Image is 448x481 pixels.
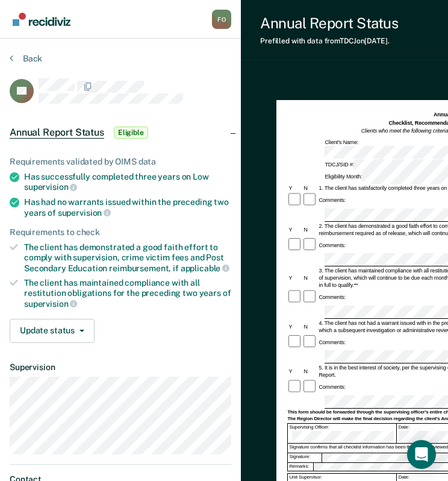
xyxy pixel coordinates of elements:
span: applicable [181,263,229,273]
div: N [302,368,317,375]
div: Y [287,323,302,330]
span: supervision [24,299,77,309]
div: Has had no warrants issued within the preceding two years of [24,197,231,218]
div: Has successfully completed three years on Low [24,172,231,192]
span: Annual Report Status [10,127,104,139]
div: Y [287,184,302,192]
div: Y [287,274,302,281]
div: The client has demonstrated a good faith effort to comply with supervision, crime victim fees and... [24,242,231,273]
div: Prefilled with data from TDCJ on [DATE] . [260,37,398,45]
button: Profile dropdown button [212,10,231,29]
div: Y [287,226,302,233]
div: N [302,323,317,330]
div: F O [212,10,231,29]
div: Supervising Officer: [288,424,396,444]
div: N [302,226,317,233]
div: Remarks: [288,463,313,470]
div: Open Intercom Messenger [407,440,436,469]
div: Comments: [317,242,347,249]
div: Requirements to check [10,227,231,237]
div: Comments: [317,383,347,391]
div: Comments: [317,294,347,301]
div: N [302,274,317,281]
dt: Supervision [10,362,231,373]
div: Annual Report Status [260,14,398,32]
button: Update status [10,319,95,343]
div: Comments: [317,339,347,346]
div: Y [287,368,302,375]
button: Back [10,53,42,64]
span: supervision [24,182,77,192]
div: N [302,184,317,192]
span: Eligible [114,127,148,139]
span: supervision [58,208,111,218]
div: Signature: [288,453,322,462]
div: Comments: [317,196,347,204]
div: The client has maintained compliance with all restitution obligations for the preceding two years of [24,278,231,309]
img: Recidiviz [13,13,70,26]
div: Requirements validated by OIMS data [10,157,231,167]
